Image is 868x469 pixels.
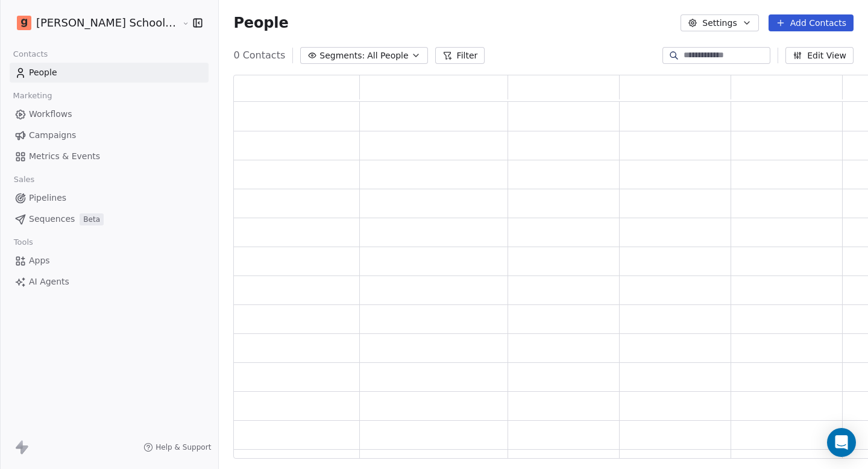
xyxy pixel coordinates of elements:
span: Sales [8,171,40,189]
span: Beta [80,213,104,225]
span: Segments: [319,49,365,62]
span: Sequences [29,213,75,225]
span: 0 Contacts [233,48,285,63]
a: Apps [10,251,209,271]
span: People [29,66,57,79]
span: All People [367,49,408,62]
a: People [10,63,209,83]
a: AI Agents [10,272,209,292]
span: Contacts [8,45,53,63]
span: People [233,14,288,32]
span: Help & Support [156,442,211,452]
span: Marketing [8,87,57,105]
a: SequencesBeta [10,209,209,229]
button: Filter [435,47,485,64]
a: Metrics & Events [10,146,209,166]
span: [PERSON_NAME] School of Finance LLP [36,15,179,31]
a: Pipelines [10,188,209,208]
a: Campaigns [10,125,209,145]
button: Edit View [785,47,854,64]
span: AI Agents [29,275,69,288]
button: Settings [681,14,758,31]
a: Workflows [10,104,209,124]
span: Campaigns [29,129,76,142]
button: Add Contacts [769,14,854,31]
span: Tools [8,233,38,251]
a: Help & Support [143,442,211,452]
div: Open Intercom Messenger [827,428,856,457]
span: Workflows [29,108,72,121]
span: Metrics & Events [29,150,100,163]
button: [PERSON_NAME] School of Finance LLP [14,13,174,33]
img: Goela%20School%20Logos%20(4).png [17,16,31,30]
span: Pipelines [29,192,66,204]
span: Apps [29,254,50,267]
